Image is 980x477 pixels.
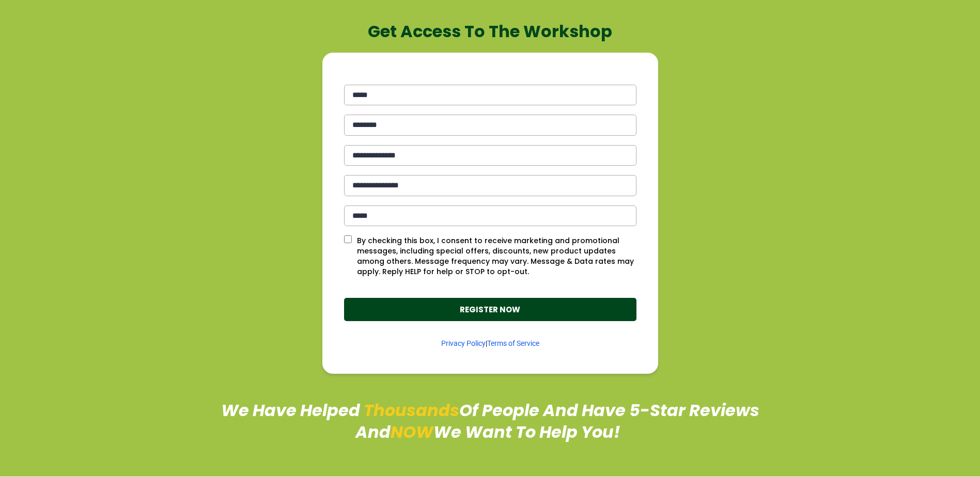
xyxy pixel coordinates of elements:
[433,420,620,443] span: We Want To Help You!
[487,339,539,347] a: Terms of Service
[191,21,790,42] h1: Get Access To The Workshop
[355,399,759,443] span: Of People And Have 5-Star Reviews And
[344,338,636,349] p: |
[344,298,636,321] button: REGISTER NOW
[460,304,520,315] strong: REGISTER NOW
[357,235,636,277] p: By checking this box, I consent to receive marketing and promotional messages, including special ...
[221,399,360,422] span: We Have Helped
[364,399,459,422] span: Thousands
[441,339,486,347] a: Privacy Policy
[391,420,433,443] span: NOW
